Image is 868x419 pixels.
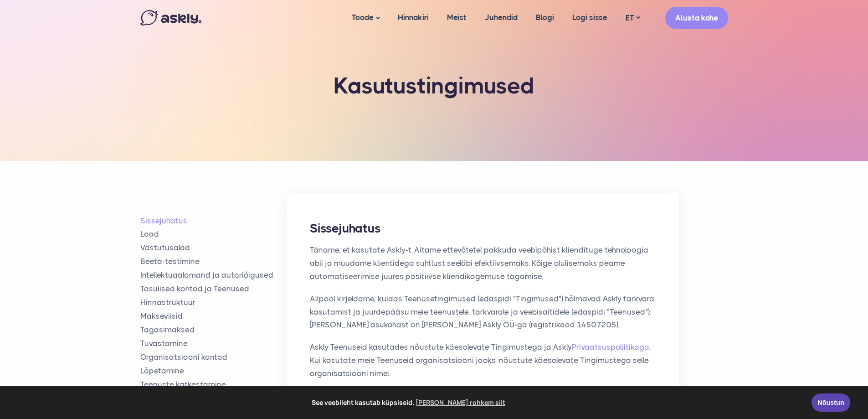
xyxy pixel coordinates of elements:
a: Vastutusalad [140,243,288,253]
a: Tasulised kontod ja Teenused [140,284,288,294]
a: Alusta kohe [665,7,728,29]
a: Tuvastamine [140,338,288,349]
img: Askly [140,10,201,26]
a: Intellektuaalomand ja autoriõigused [140,270,288,280]
p: Askly Teenuseid kasutades nõustute käesolevate Tingimustega ja Askly . Kui kasutate meie Teenusei... [310,341,656,380]
a: Makseviisid [140,311,288,321]
a: Organisatsiooni kontod [140,352,288,362]
h1: Kasutustingimused [291,73,578,99]
a: Beeta-testimine [140,256,288,267]
a: learn more about cookies [414,396,507,409]
a: Teenuste katkestamine [140,379,288,390]
a: Nõustun [812,393,850,412]
h2: Sissejuhatus [310,220,656,237]
a: Tagasimaksed [140,325,288,335]
a: ET [616,11,649,25]
span: See veebileht kasutab küpsiseid. [13,396,805,409]
p: Allpool kirjeldame, kuidas Teenusetingimused (edaspidi "Tingimused") hõlmavad Askly tarkvara kasu... [310,292,656,332]
a: Lõpetamine [140,366,288,376]
a: Hinnastruktuur [140,297,288,308]
a: Privaatsuspoliitikaga [572,342,649,352]
p: Täname, et kasutate Askly-t. Aitame ettevõtetel pakkuda veebipõhist kliendituge tehnoloogia abil ... [310,243,656,283]
a: Sissejuhatus [140,216,288,226]
a: Load [140,229,288,239]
